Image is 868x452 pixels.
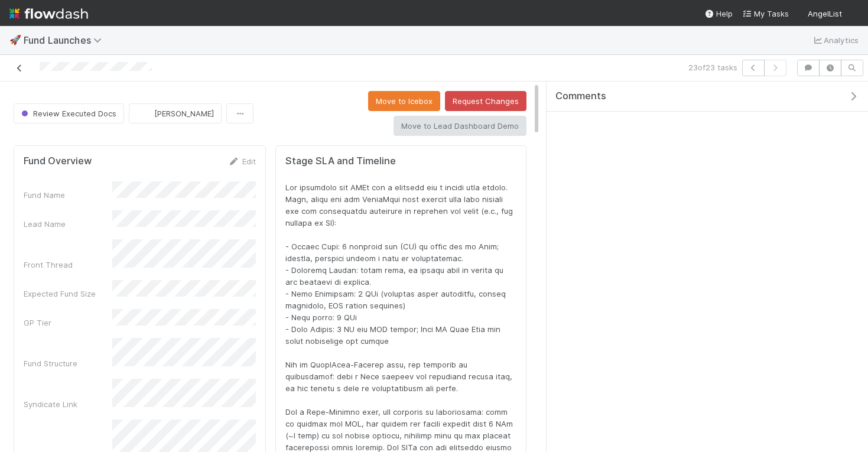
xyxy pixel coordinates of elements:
[24,357,112,369] div: Fund Structure
[24,259,112,271] div: Front Thread
[154,109,214,118] span: [PERSON_NAME]
[24,317,112,329] div: GP Tier
[24,398,112,410] div: Syndicate Link
[24,288,112,300] div: Expected Fund Size
[808,9,842,18] span: AngelList
[24,155,92,167] h5: Fund Overview
[24,189,112,201] div: Fund Name
[139,108,151,119] img: avatar_784ea27d-2d59-4749-b480-57d513651deb.png
[24,218,112,230] div: Lead Name
[129,103,222,123] button: [PERSON_NAME]
[24,34,108,46] span: Fund Launches
[19,109,116,118] span: Review Executed Docs
[847,8,859,20] img: avatar_784ea27d-2d59-4749-b480-57d513651deb.png
[555,90,606,102] span: Comments
[812,33,859,47] a: Analytics
[445,91,526,111] button: Request Changes
[285,155,516,167] h5: Stage SLA and Timeline
[9,4,88,24] img: logo-inverted-e16ddd16eac7371096b0.svg
[742,9,789,18] span: My Tasks
[14,103,124,123] button: Review Executed Docs
[742,8,789,19] a: My Tasks
[368,91,440,111] button: Move to Icebox
[688,61,737,73] span: 23 of 23 tasks
[228,157,256,166] a: Edit
[9,35,21,45] span: 🚀
[704,8,733,19] div: Help
[394,116,526,136] button: Move to Lead Dashboard Demo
